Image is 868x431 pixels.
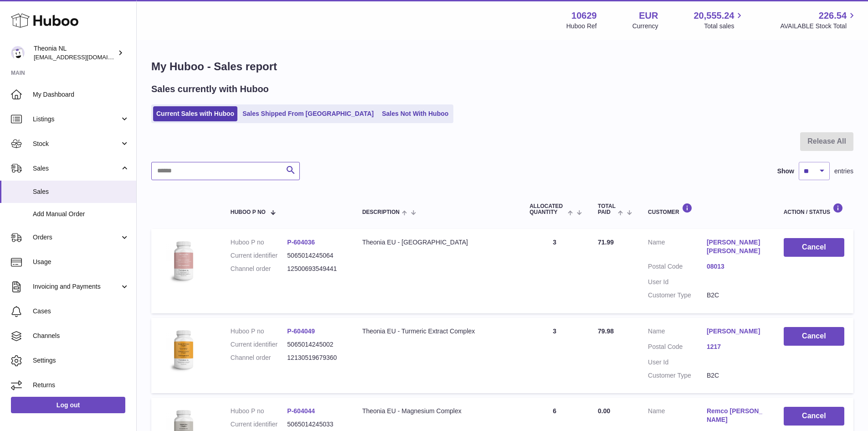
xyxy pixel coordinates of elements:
[598,239,614,246] span: 71.99
[33,356,129,365] span: Settings
[784,238,844,257] button: Cancel
[33,282,120,291] span: Invoicing and Payments
[780,10,857,31] a: 226.54 AVAILABLE Stock Total
[34,44,116,62] div: Theonia NL
[707,343,765,351] a: 1217
[34,53,134,61] span: [EMAIL_ADDRESS][DOMAIN_NAME]
[287,353,344,362] dd: 12130519679360
[648,203,765,215] div: Customer
[784,327,844,346] button: Cancel
[287,239,315,246] a: P-604036
[287,327,315,335] a: P-604049
[33,233,120,242] span: Orders
[153,106,237,121] a: Current Sales with Huboo
[287,420,344,429] dd: 5065014245033
[648,343,707,353] dt: Postal Code
[520,229,589,313] td: 3
[598,327,614,335] span: 79.98
[704,22,745,31] span: Total sales
[520,318,589,394] td: 3
[231,251,288,260] dt: Current identifier
[287,251,344,260] dd: 5065014245064
[33,90,129,99] span: My Dashboard
[11,397,125,413] a: Log out
[11,46,25,60] img: info@wholesomegoods.eu
[231,265,288,273] dt: Channel order
[33,258,129,266] span: Usage
[648,407,707,426] dt: Name
[362,209,400,215] span: Description
[151,59,853,74] h1: My Huboo - Sales report
[160,327,206,373] img: 106291725893031.jpg
[287,340,344,349] dd: 5065014245002
[566,22,597,31] div: Huboo Ref
[784,407,844,426] button: Cancel
[231,327,288,336] dt: Huboo P no
[693,10,745,31] a: 20,555.24 Total sales
[648,238,707,258] dt: Name
[362,407,511,415] div: Theonia EU - Magnesium Complex
[777,167,794,176] label: Show
[780,22,857,31] span: AVAILABLE Stock Total
[160,238,206,284] img: 106291725893222.jpg
[231,420,288,429] dt: Current identifier
[231,238,288,247] dt: Huboo P no
[287,265,344,273] dd: 12500693549441
[571,10,597,22] strong: 10629
[639,10,658,22] strong: EUR
[231,407,288,415] dt: Huboo P no
[598,407,610,415] span: 0.00
[151,83,269,95] h2: Sales currently with Huboo
[707,371,765,380] dd: B2C
[693,10,734,22] span: 20,555.24
[33,115,120,124] span: Listings
[231,340,288,349] dt: Current identifier
[33,307,129,316] span: Cases
[33,187,129,196] span: Sales
[231,353,288,362] dt: Channel order
[648,278,707,286] dt: User Id
[648,327,707,338] dt: Name
[239,106,377,121] a: Sales Shipped From [GEOGRAPHIC_DATA]
[707,262,765,271] a: 08013
[707,407,765,424] a: Remco [PERSON_NAME]
[379,106,452,121] a: Sales Not With Huboo
[707,327,765,336] a: [PERSON_NAME]
[648,371,707,380] dt: Customer Type
[707,238,765,255] a: [PERSON_NAME] [PERSON_NAME]
[362,238,511,247] div: Theonia EU - [GEOGRAPHIC_DATA]
[632,22,658,31] div: Currency
[33,140,120,148] span: Stock
[784,203,844,215] div: Action / Status
[598,203,616,215] span: Total paid
[33,381,129,389] span: Returns
[648,358,707,367] dt: User Id
[287,407,315,415] a: P-604044
[33,164,120,173] span: Sales
[834,167,853,176] span: entries
[819,10,847,22] span: 226.54
[529,203,565,215] span: ALLOCATED Quantity
[33,332,129,340] span: Channels
[648,291,707,300] dt: Customer Type
[33,210,129,218] span: Add Manual Order
[362,327,511,336] div: Theonia EU - Turmeric Extract Complex
[707,291,765,300] dd: B2C
[648,262,707,273] dt: Postal Code
[231,209,266,215] span: Huboo P no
